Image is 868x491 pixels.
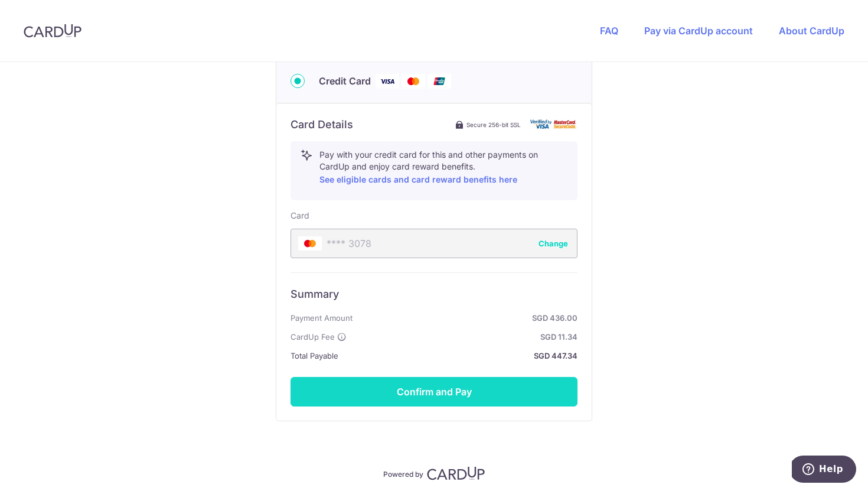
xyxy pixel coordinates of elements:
span: CardUp Fee [291,330,335,344]
button: Confirm and Pay [291,377,577,407]
img: Visa [376,74,399,89]
iframe: Opens a widget where you can find more information [792,456,856,485]
img: card secure [530,119,577,129]
img: CardUp [24,24,81,38]
label: Card [291,210,309,222]
h6: Card Details [291,118,353,132]
img: CardUp [427,466,485,480]
strong: SGD 436.00 [357,311,577,325]
strong: SGD 447.34 [343,349,577,363]
h6: Summary [291,287,577,301]
div: Credit Card Visa Mastercard Union Pay [291,74,577,89]
strong: SGD 11.34 [351,330,577,344]
p: Pay with your credit card for this and other payments on CardUp and enjoy card reward benefits. [319,149,567,187]
a: About CardUp [779,25,844,37]
span: Credit Card [319,74,371,88]
img: Mastercard [402,74,425,89]
p: Powered by [383,467,423,479]
a: See eligible cards and card reward benefits here [319,174,517,184]
span: Secure 256-bit SSL [466,120,521,129]
span: Payment Amount [291,311,353,325]
span: Total Payable [291,349,338,363]
a: FAQ [600,25,618,37]
button: Change [539,238,568,249]
a: Pay via CardUp account [644,25,753,37]
img: Union Pay [428,74,451,89]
